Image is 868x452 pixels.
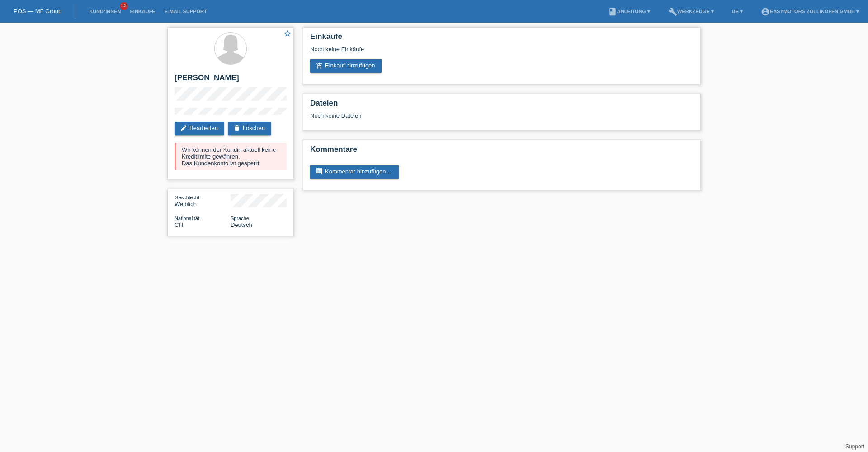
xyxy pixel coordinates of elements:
[668,7,677,16] i: build
[283,29,292,38] i: star_border
[283,29,292,39] a: star_border
[310,145,693,159] h2: Kommentare
[175,195,199,200] span: Geschlecht
[310,99,693,112] h2: Dateien
[664,9,718,14] a: buildWerkzeuge ▾
[228,122,271,135] a: deleteLöschen
[160,9,212,14] a: E-Mail Support
[756,9,863,14] a: account_circleEasymotors Zollikofen GmbH ▾
[845,443,864,450] a: Support
[120,2,128,10] span: 33
[125,9,160,14] a: Einkäufe
[85,9,125,14] a: Kund*innen
[180,125,187,132] i: edit
[310,59,382,73] a: add_shopping_cartEinkauf hinzufügen
[608,7,617,16] i: book
[727,9,747,14] a: DE ▾
[175,143,287,170] div: Wir können der Kundin aktuell keine Kreditlimite gewähren. Das Kundenkonto ist gesperrt.
[233,125,241,132] i: delete
[310,112,586,119] div: Noch keine Dateien
[604,9,655,14] a: bookAnleitung ▾
[310,32,693,46] h2: Einkäufe
[175,216,199,221] span: Nationalität
[231,221,252,228] span: Deutsch
[175,194,231,207] div: Weiblich
[175,122,224,135] a: editBearbeiten
[175,221,183,228] span: Schweiz
[231,216,249,221] span: Sprache
[316,62,323,69] i: add_shopping_cart
[175,73,287,87] h2: [PERSON_NAME]
[316,168,323,175] i: comment
[310,165,399,179] a: commentKommentar hinzufügen ...
[310,46,693,59] div: Noch keine Einkäufe
[14,8,61,14] a: POS — MF Group
[761,7,770,16] i: account_circle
